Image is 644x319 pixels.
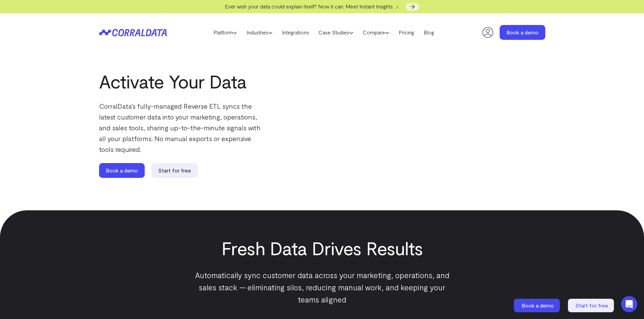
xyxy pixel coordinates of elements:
a: Start for free [568,299,615,312]
a: Pricing [394,27,419,37]
h2: Fresh Data Drives Results [190,237,454,259]
a: Platform [209,27,242,37]
div: Open Intercom Messenger [621,296,637,312]
a: Integrations [277,27,314,37]
h1: Activate Your Data [99,71,298,92]
a: Book a demo [514,299,561,312]
a: Book a demo [99,163,145,178]
a: Compare [358,27,394,37]
a: Start for free [151,163,198,178]
p: Automatically sync customer data across your marketing, operations, and sales stack — eliminating... [190,269,454,305]
span: Start for free [575,302,608,309]
a: Book a demo [500,25,545,40]
span: Book a demo [522,302,554,309]
a: Blog [419,27,439,37]
p: CorralData’s fully-managed Reverse ETL syncs the latest customer data into your marketing, operat... [99,101,261,155]
span: Ever wish your data could explain itself? Now it can. Meet Instant Insights 🪄 [225,3,401,9]
a: Industries [242,27,277,37]
a: Case Studies [314,27,358,37]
